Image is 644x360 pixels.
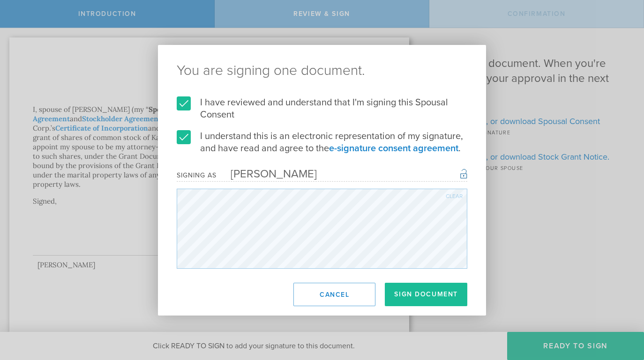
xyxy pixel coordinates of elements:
div: [PERSON_NAME] [217,167,317,181]
label: I understand this is an electronic representation of my signature, and have read and agree to the . [177,130,467,154]
div: Signing as [177,171,217,179]
button: Cancel [293,283,375,306]
button: Sign Document [385,283,467,306]
a: e-signature consent agreement [329,143,458,154]
ng-pluralize: You are signing one document. [177,64,467,78]
label: I have reviewed and understand that I'm signing this Spousal Consent [177,96,467,121]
